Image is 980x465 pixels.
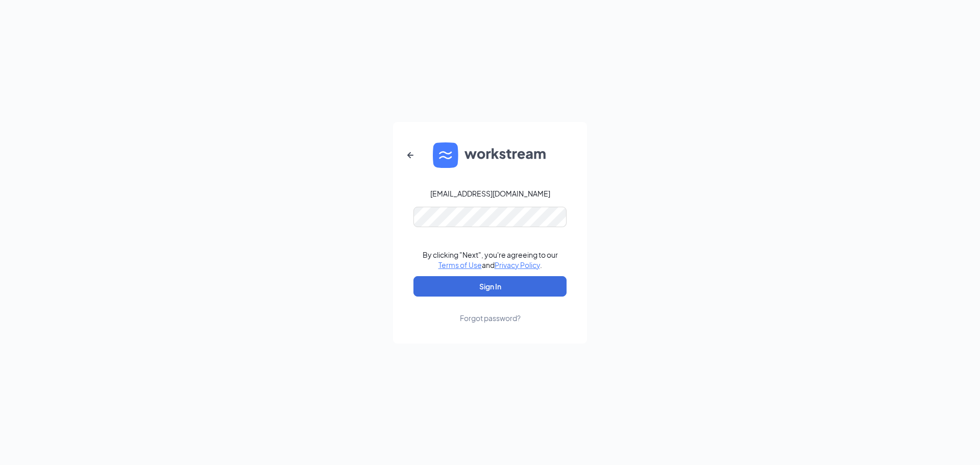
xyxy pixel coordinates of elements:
[460,313,521,323] div: Forgot password?
[423,250,558,270] div: By clicking "Next", you're agreeing to our and .
[404,149,416,161] svg: ArrowLeftNew
[430,188,550,199] div: [EMAIL_ADDRESS][DOMAIN_NAME]
[433,142,547,168] img: WS logo and Workstream text
[398,143,423,167] button: ArrowLeftNew
[438,260,482,270] a: Terms of Use
[495,260,540,270] a: Privacy Policy
[413,276,567,297] button: Sign In
[460,297,521,323] a: Forgot password?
